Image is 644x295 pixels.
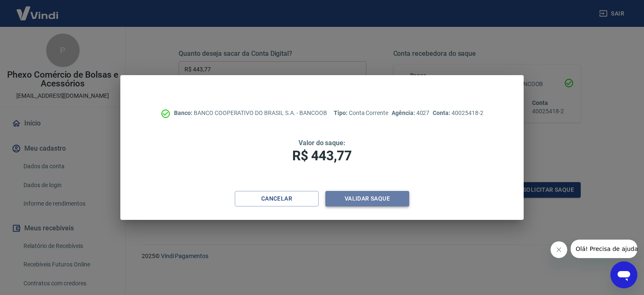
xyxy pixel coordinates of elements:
iframe: Botão para abrir a janela de mensagens [610,261,637,288]
span: Conta: [433,110,452,116]
span: Valor do saque: [299,139,345,147]
span: Olá! Precisa de ajuda? [5,6,70,13]
span: Tipo: [334,110,349,116]
p: 4027 [392,109,429,117]
p: Conta Corrente [334,109,388,117]
button: Validar saque [325,191,409,206]
p: BANCO COOPERATIVO DO BRASIL S.A. - BANCOOB [174,109,327,117]
iframe: Mensagem da empresa [571,240,637,258]
button: Cancelar [235,191,319,206]
iframe: Fechar mensagem [551,241,567,258]
p: 40025418-2 [433,109,483,117]
span: Banco: [174,110,194,116]
span: R$ 443,77 [292,148,352,164]
span: Agência: [392,110,416,116]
